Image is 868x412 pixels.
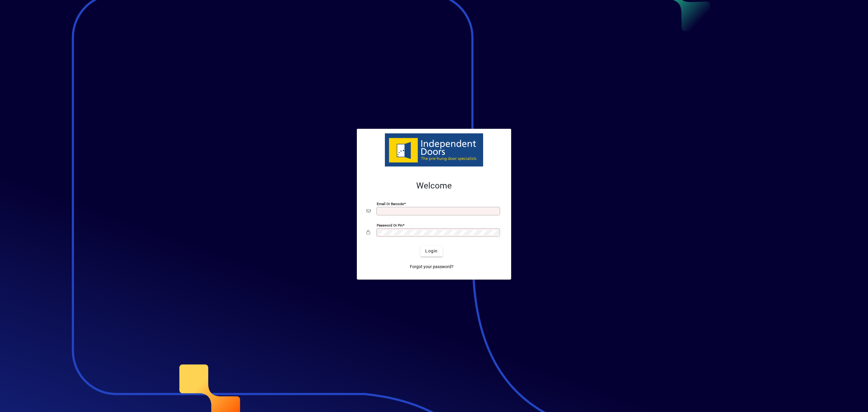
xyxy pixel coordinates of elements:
[425,248,438,254] span: Login
[407,261,456,272] a: Forgot your password?
[366,181,502,191] h2: Welcome
[377,201,404,206] mat-label: Email or Barcode
[377,223,403,227] mat-label: Password or Pin
[410,264,454,270] span: Forgot your password?
[420,246,442,257] button: Login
